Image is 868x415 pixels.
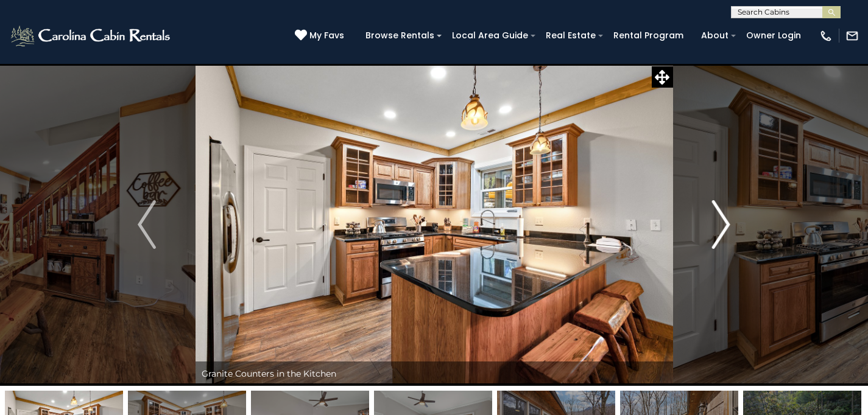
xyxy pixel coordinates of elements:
[540,26,602,45] a: Real Estate
[196,361,673,386] div: Granite Counters in the Kitchen
[819,29,833,43] img: phone-regular-white.png
[672,63,769,386] button: Next
[309,29,344,42] span: My Favs
[9,24,174,48] img: White-1-2.png
[138,200,156,249] img: arrow
[99,63,196,386] button: Previous
[845,29,859,43] img: mail-regular-white.png
[607,26,690,45] a: Rental Program
[359,26,440,45] a: Browse Rentals
[695,26,735,45] a: About
[740,26,807,45] a: Owner Login
[712,200,730,249] img: arrow
[446,26,534,45] a: Local Area Guide
[295,29,347,43] a: My Favs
